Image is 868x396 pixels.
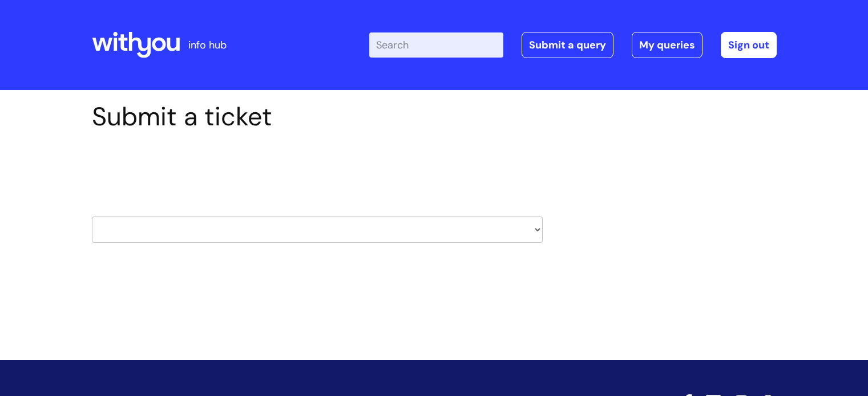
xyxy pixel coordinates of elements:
div: | - [369,32,777,58]
p: info hub [188,36,227,54]
h1: Submit a ticket [92,101,543,132]
a: Submit a query [522,32,613,58]
h2: Select issue type [92,158,543,179]
a: My queries [632,32,703,58]
a: Sign out [721,32,777,58]
input: Search [369,32,503,58]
